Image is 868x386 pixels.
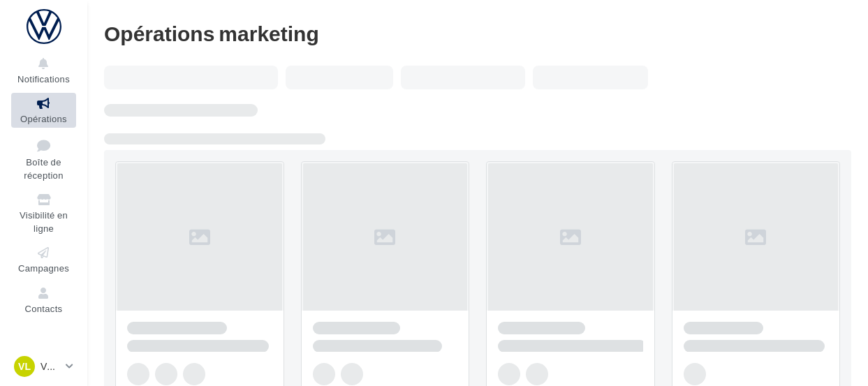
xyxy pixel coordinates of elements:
[11,53,76,87] button: Notifications
[17,73,70,84] span: Notifications
[20,113,67,124] span: Opérations
[20,209,68,234] span: Visibilité en ligne
[11,93,76,127] a: Opérations
[11,283,76,317] a: Contacts
[11,242,76,276] a: Campagnes
[104,22,851,43] div: Opérations marketing
[11,189,76,237] a: Visibilité en ligne
[18,262,69,274] span: Campagnes
[25,303,63,314] span: Contacts
[11,353,76,380] a: VL VW LAON
[18,359,31,373] span: VL
[24,156,63,181] span: Boîte de réception
[11,133,76,184] a: Boîte de réception
[41,359,60,373] p: VW LAON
